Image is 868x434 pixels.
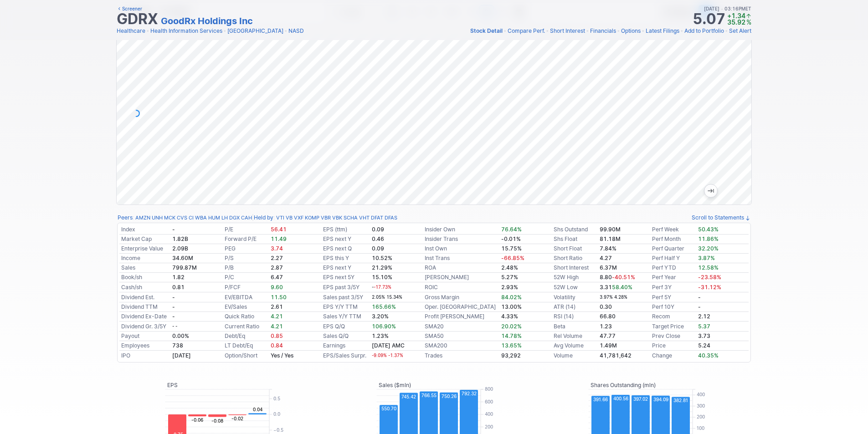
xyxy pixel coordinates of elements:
b: - [172,313,175,320]
span: • [586,26,589,36]
a: 4.27 [600,255,612,261]
a: NASD [288,26,304,36]
a: Peers [118,214,133,221]
td: Volume [552,351,598,361]
text: EPS [167,382,178,388]
td: Oper. [GEOGRAPHIC_DATA] [423,302,499,312]
a: WBA [195,213,207,222]
img: nic2x2.gif [117,363,429,368]
b: 47.77 [600,332,616,339]
text: 400 [697,392,705,397]
b: 93,292 [501,352,521,359]
span: -31.12% [698,284,721,291]
span: 5.37 [698,323,710,330]
b: 0.09 [372,226,384,233]
td: ROA [423,263,499,273]
td: Cash/sh [119,282,170,292]
small: - - [172,324,177,329]
text: 766.55 [421,393,437,398]
a: -9.09% -1.37% [372,352,403,358]
b: 4.33% [501,313,518,320]
span: 0.84 [271,342,283,349]
a: VB [286,213,293,222]
text: 100 [697,425,704,431]
td: P/B [223,263,269,273]
strong: 5.07 [693,12,725,26]
text: 792.32 [462,391,477,396]
td: Perf Month [650,235,696,244]
text: 200 [485,424,493,429]
b: - [172,294,175,301]
td: EPS (ttm) [321,225,370,235]
a: VHT [359,213,370,222]
td: EV/Sales [223,302,269,312]
a: SCHA [344,213,358,222]
td: Price [650,341,696,351]
b: Yes / Yes [271,352,293,359]
text: −0.5 [273,427,283,433]
td: Beta [552,322,598,332]
span: 58.40% [612,284,632,291]
div: | : [252,213,397,222]
a: Options [621,26,641,36]
a: 7.84% [600,245,616,252]
span: Compare Perf. [508,27,545,34]
text: 394.09 [653,397,668,402]
b: 34.60M [172,255,193,261]
text: 750.26 [442,393,457,399]
b: 2.93% [501,284,518,291]
span: 20.02% [501,323,522,330]
text: 550.70 [381,406,396,411]
td: EPS next 5Y [321,273,370,282]
a: LH [221,213,228,222]
b: 13.00% [501,303,522,310]
td: Payout [119,332,170,341]
td: Gross Margin [423,292,499,302]
b: [DATE] [172,352,191,359]
td: LT Debt/Eq [223,341,269,351]
b: 81.18M [600,235,621,242]
b: 0.46 [372,235,384,242]
b: 0.81 [172,284,185,291]
a: Health Information Services [150,26,222,36]
td: Dividend Est. [119,292,170,302]
a: DFAS [385,213,397,222]
td: Quick Ratio [223,312,269,322]
td: PEG [223,244,269,254]
span: Stock Detail [470,27,503,34]
td: Inst Own [423,244,499,254]
b: 5.27% [501,274,518,281]
span: 76.64% [501,226,522,233]
span: 4.21 [271,313,283,320]
td: EV/EBITDA [223,292,269,302]
td: Prev Close [650,332,696,341]
span: 9.60 [271,284,283,291]
td: RSI (14) [552,312,598,322]
td: [PERSON_NAME] [423,273,499,282]
text: -0.06 [191,417,203,423]
small: - [372,285,391,290]
text: -0.02 [231,416,243,421]
td: Debt/Eq [223,332,269,341]
h1: GDRX [117,12,158,26]
span: [DATE] 03:16PM ET [704,5,751,13]
td: Shs Float [552,235,598,244]
span: 50.43% [698,226,719,233]
td: Avg Volume [552,341,598,351]
b: 0.30 [600,303,612,310]
b: 8.80 [600,274,635,281]
small: 2.05% 15.34% [372,295,402,300]
a: Short Interest [550,26,585,36]
a: DFAT [371,213,383,222]
td: EPS this Y [321,254,370,263]
td: Enterprise Value [119,244,170,254]
td: P/C [223,273,269,282]
a: 6.37M [600,264,617,271]
b: 3.31 [600,284,632,291]
b: 0.09 [372,245,384,252]
span: • [725,26,728,36]
b: 738 [172,342,183,349]
span: 3.74 [271,245,283,252]
b: 2.87 [271,264,283,271]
